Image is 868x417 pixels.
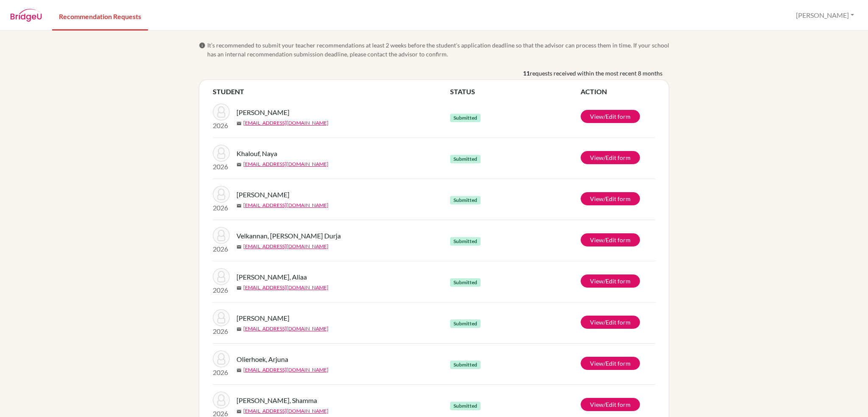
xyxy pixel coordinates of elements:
span: [PERSON_NAME] [236,190,289,200]
a: [EMAIL_ADDRESS][DOMAIN_NAME] [243,366,328,374]
a: View/Edit form [581,316,640,329]
p: 2026 [213,162,230,172]
span: Submitted [450,278,481,287]
span: Velkannan, [PERSON_NAME] Durja [236,231,341,241]
span: info [199,42,206,49]
span: mail [236,162,242,167]
a: [EMAIL_ADDRESS][DOMAIN_NAME] [243,160,328,168]
span: Submitted [450,237,481,246]
th: ACTION [581,87,655,97]
span: mail [236,368,242,373]
a: View/Edit form [581,110,640,123]
a: [EMAIL_ADDRESS][DOMAIN_NAME] [243,243,328,250]
span: It’s recommended to submit your teacher recommendations at least 2 weeks before the student’s app... [207,41,669,59]
button: [PERSON_NAME] [792,7,858,23]
a: [EMAIL_ADDRESS][DOMAIN_NAME] [243,325,328,333]
span: Submitted [450,402,481,410]
span: mail [236,244,242,249]
span: mail [236,327,242,332]
a: [EMAIL_ADDRESS][DOMAIN_NAME] [243,202,328,209]
img: BridgeU logo [10,9,42,22]
span: Submitted [450,361,481,369]
a: View/Edit form [581,233,640,246]
span: Olierhoek, Arjuna [236,354,288,364]
img: Tubaishat, Aya [213,104,230,120]
span: Submitted [450,196,481,204]
p: 2026 [213,326,230,336]
p: 2026 [213,203,230,213]
span: Submitted [450,155,481,163]
span: mail [236,409,242,414]
span: Khalouf, Naya [236,148,277,159]
img: Sarda, Preksha [213,309,230,326]
a: [EMAIL_ADDRESS][DOMAIN_NAME] [243,119,328,127]
img: Ahmed Mahmoud, Aliaa [213,268,230,285]
a: [EMAIL_ADDRESS][DOMAIN_NAME] [243,407,328,415]
a: [EMAIL_ADDRESS][DOMAIN_NAME] [243,284,328,291]
img: Khalouf, Naya [213,145,230,162]
img: Al Junaibi, Shamma [213,392,230,409]
span: mail [236,203,242,208]
th: STUDENT [213,87,450,97]
p: 2026 [213,244,230,254]
span: [PERSON_NAME] [236,107,289,118]
span: mail [236,285,242,291]
th: STATUS [450,87,581,97]
img: Olierhoek, Arjuna [213,350,230,367]
a: View/Edit form [581,192,640,205]
p: 2026 [213,120,230,131]
p: 2026 [213,367,230,378]
span: mail [236,121,242,126]
a: View/Edit form [581,151,640,164]
span: Submitted [450,319,481,328]
a: View/Edit form [581,274,640,288]
p: 2026 [213,285,230,295]
img: Velkannan, Sarvesh Durja [213,227,230,244]
span: [PERSON_NAME], Aliaa [236,272,307,282]
a: View/Edit form [581,357,640,370]
span: requests received within the most recent 8 months [530,69,662,78]
span: Submitted [450,114,481,122]
a: View/Edit form [581,398,640,411]
img: AlNeyadi, Latifa [213,186,230,203]
a: Recommendation Requests [52,1,148,31]
span: [PERSON_NAME], Shamma [236,395,317,406]
span: [PERSON_NAME] [236,313,289,323]
b: 11 [523,69,530,78]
